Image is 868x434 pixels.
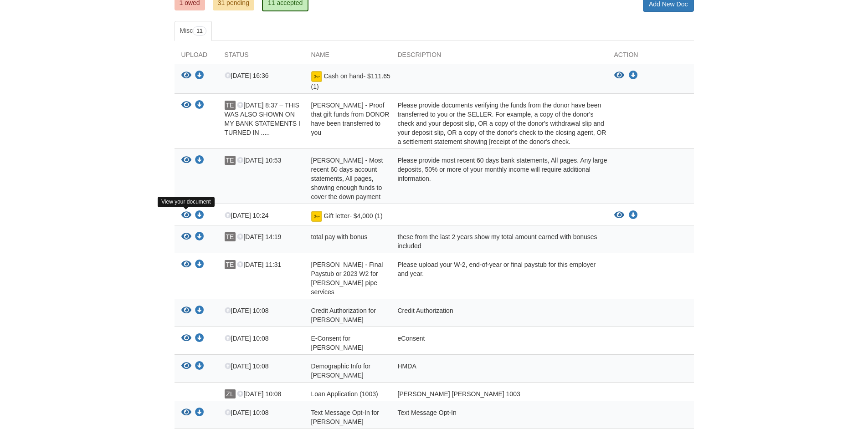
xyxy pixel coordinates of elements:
span: Text Message Opt-In for [PERSON_NAME] [311,409,379,425]
span: total pay with bonus [311,233,368,240]
a: Download Text Message Opt-In for TAMMY ELLIS [195,409,204,417]
span: [DATE] 10:53 [237,157,281,164]
a: Download Credit Authorization for TAMMY ELLIS [195,307,204,315]
div: Description [391,50,607,64]
span: [DATE] 10:08 [225,307,269,314]
span: Cash on hand- $111.65 (1) [311,72,390,90]
span: Credit Authorization for [PERSON_NAME] [311,307,376,323]
div: Action [607,50,694,64]
a: Download Cash on hand- $111.65 (1) [629,72,638,79]
img: Document accepted [311,211,322,222]
span: [DATE] 14:19 [237,233,281,240]
button: View Text Message Opt-In for TAMMY ELLIS [181,408,191,418]
div: View your document [158,197,215,207]
span: 11 [193,26,206,36]
a: Download total pay with bonus [195,234,204,241]
button: View E-Consent for TAMMY ELLIS [181,334,191,343]
button: View Gift letter- $4,000 (1) [614,211,624,220]
button: View Demographic Info for TAMMY ELLIS [181,362,191,371]
span: Demographic Info for [PERSON_NAME] [311,363,371,379]
span: [PERSON_NAME] - Proof that gift funds from DONOR have been transferred to you [311,102,390,136]
a: Download Gift letter- $4,000 (1) [195,212,204,220]
span: [DATE] 10:08 [225,335,269,342]
div: Upload [175,50,218,64]
button: View TAMMY ELLIS - Final Paystub or 2023 W2 for Stauffer pipe services [181,260,191,270]
a: Download Tammy - Proof that gift funds from DONOR have been transferred to you [195,102,204,109]
span: [PERSON_NAME] - Final Paystub or 2023 W2 for [PERSON_NAME] pipe services [311,261,383,296]
span: [DATE] 11:31 [237,261,281,268]
div: eConsent [391,334,607,352]
img: Document accepted [311,71,322,82]
a: Download Cash on hand- $111.65 (1) [195,72,204,80]
a: Misc [175,21,212,41]
button: View Tammy - Proof that gift funds from DONOR have been transferred to you [181,101,191,110]
button: View Cash on hand- $111.65 (1) [614,71,624,80]
div: these from the last 2 years show my total amount earned with bonuses included [391,232,607,250]
span: [DATE] 10:08 [225,409,269,416]
div: [PERSON_NAME] [PERSON_NAME] 1003 [391,389,607,398]
button: View total pay with bonus [181,232,191,242]
span: TE [225,101,236,110]
span: TE [225,260,236,269]
span: TE [225,156,236,165]
span: E-Consent for [PERSON_NAME] [311,335,364,351]
a: Download Gift letter- $4,000 (1) [629,212,638,219]
div: HMDA [391,362,607,380]
div: Text Message Opt-In [391,408,607,426]
span: [DATE] 16:36 [225,72,269,79]
div: Name [304,50,391,64]
span: Loan Application (1003) [311,390,378,398]
span: Gift letter- $4,000 (1) [324,212,382,220]
span: ZL [225,389,236,398]
div: Please upload your W-2, end-of-year or final paystub for this employer and year. [391,260,607,296]
span: [DATE] 10:08 [237,390,281,398]
button: View Credit Authorization for TAMMY ELLIS [181,306,191,316]
span: [PERSON_NAME] - Most recent 60 days account statements, All pages, showing enough funds to cover ... [311,157,383,200]
a: Download Demographic Info for TAMMY ELLIS [195,363,204,370]
span: TE [225,232,236,241]
div: Status [218,50,304,64]
span: [DATE] 10:08 [225,363,269,370]
button: View Cash on hand- $111.65 (1) [181,71,191,81]
a: Download TAMMY ELLIS - Most recent 60 days account statements, All pages, showing enough funds to... [195,157,204,164]
div: Please provide most recent 60 days bank statements, All pages. Any large deposits, 50% or more of... [391,156,607,201]
span: [DATE] 10:24 [225,212,269,219]
div: Credit Authorization [391,306,607,324]
span: [DATE] 8:37 – THIS WAS ALSO SHOWN ON MY BANK STATEMENTS I TURNED IN ..... [225,102,300,136]
button: View Gift letter- $4,000 (1) [181,211,191,220]
a: Download TAMMY ELLIS - Final Paystub or 2023 W2 for Stauffer pipe services [195,261,204,269]
a: Download E-Consent for TAMMY ELLIS [195,335,204,342]
button: View TAMMY ELLIS - Most recent 60 days account statements, All pages, showing enough funds to cov... [181,156,191,165]
div: Please provide documents verifying the funds from the donor have been transferred to you or the S... [391,101,607,146]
